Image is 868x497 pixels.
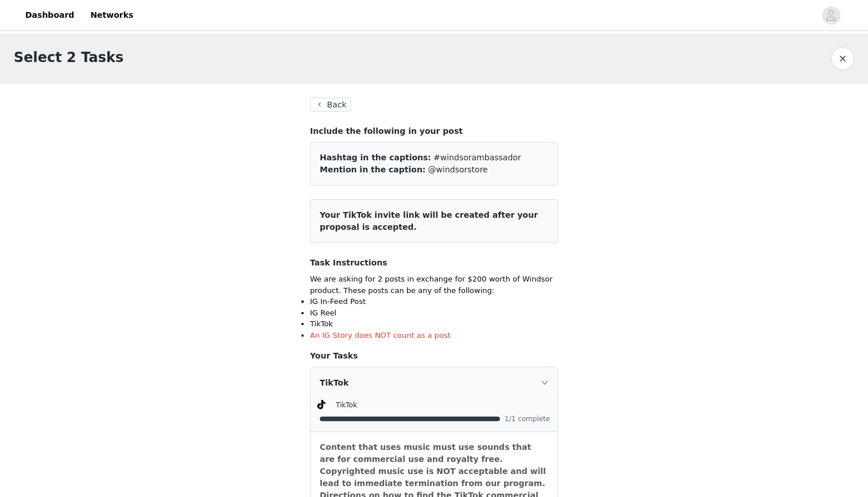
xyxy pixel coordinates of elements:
[311,367,557,398] div: icon: rightTikTok
[310,125,558,137] h4: Include the following in your post
[505,415,551,422] span: 1/1 complete
[310,98,351,111] button: Back
[310,350,558,362] h4: Your Tasks
[320,165,425,174] span: Mention in the caption:
[336,401,357,409] span: TikTok
[541,379,548,386] i: icon: right
[310,318,558,330] li: TikTok
[310,296,558,307] li: IG In-Feed Post
[310,331,451,340] span: An IG Story does NOT count as a post
[310,307,558,319] li: IG Reel
[433,153,521,162] span: #windsorambassador
[310,273,558,296] p: We are asking for 2 posts in exchange for $200 worth of Windsor product. These posts can be any o...
[320,153,431,162] span: Hashtag in the captions:
[826,6,836,25] div: avatar
[310,257,558,269] h4: Task Instructions
[428,165,488,174] span: @windsorstore
[320,210,538,232] span: Your TikTok invite link will be created after your proposal is accepted.
[83,2,140,28] a: Networks
[14,47,123,68] h1: Select 2 Tasks
[18,2,81,28] a: Dashboard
